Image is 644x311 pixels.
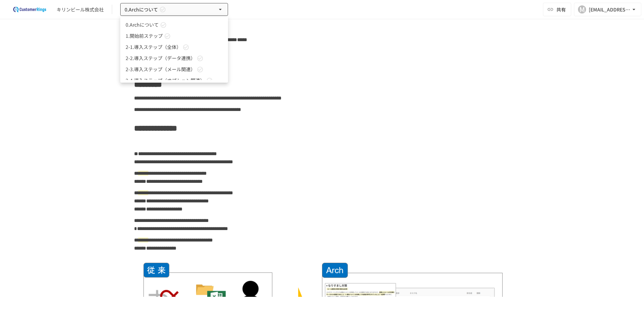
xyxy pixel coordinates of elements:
span: 0.Archについて [126,21,159,28]
span: 2-3.導入ステップ（メール関連） [126,66,195,73]
span: 2-2.導入ステップ（データ連携） [126,55,195,62]
span: 1.開始前ステップ [126,32,163,39]
span: 2-1.導入ステップ（全体） [126,44,181,51]
span: 2-4.導入ステップ（オプション関連） [126,77,205,84]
